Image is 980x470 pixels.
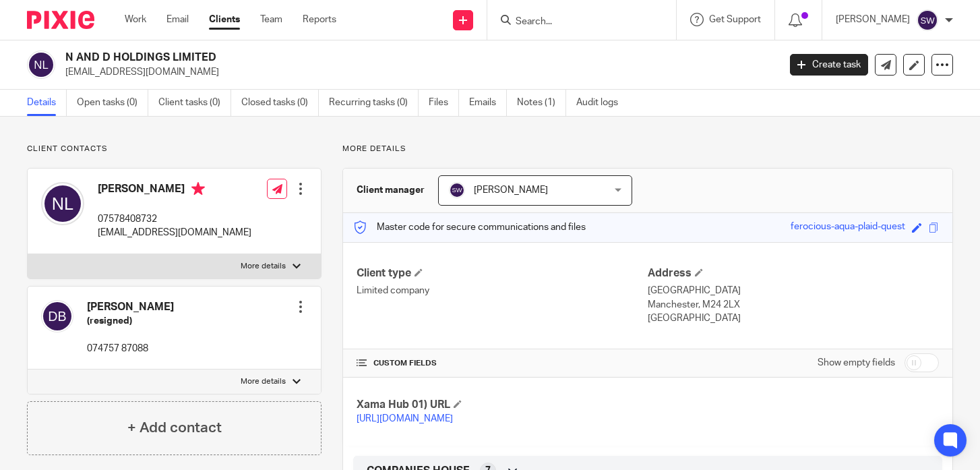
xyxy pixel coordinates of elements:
[357,414,453,423] a: [URL][DOMAIN_NAME]
[818,356,895,370] label: Show empty fields
[166,13,189,26] a: Email
[127,417,222,438] h4: + Add contact
[41,300,73,332] img: svg%3E
[209,13,240,26] a: Clients
[98,182,251,199] h4: [PERSON_NAME]
[342,144,953,154] p: More details
[353,221,586,234] p: Master code for secure communications and files
[648,284,939,297] p: [GEOGRAPHIC_DATA]
[357,183,425,197] h3: Client manager
[27,144,321,154] p: Client contacts
[836,13,910,26] p: [PERSON_NAME]
[917,9,938,31] img: svg%3E
[791,220,905,235] div: ferocious-aqua-plaid-quest
[517,90,566,116] a: Notes (1)
[514,16,636,28] input: Search
[87,342,174,355] p: 074757 87088
[27,90,67,116] a: Details
[474,185,548,195] span: [PERSON_NAME]
[191,182,205,196] i: Primary
[357,358,648,369] h4: CUSTOM FIELDS
[576,90,628,116] a: Audit logs
[303,13,336,26] a: Reports
[27,51,55,79] img: svg%3E
[241,376,286,387] p: More details
[790,54,868,76] a: Create task
[158,90,231,116] a: Client tasks (0)
[87,300,174,314] h4: [PERSON_NAME]
[241,261,286,272] p: More details
[429,90,459,116] a: Files
[65,51,629,65] h2: N AND D HOLDINGS LIMITED
[98,226,251,239] p: [EMAIL_ADDRESS][DOMAIN_NAME]
[357,284,648,297] p: Limited company
[357,398,648,412] h4: Xama Hub 01) URL
[27,11,94,29] img: Pixie
[648,312,939,325] p: [GEOGRAPHIC_DATA]
[77,90,148,116] a: Open tasks (0)
[449,182,465,198] img: svg%3E
[260,13,282,26] a: Team
[709,15,761,24] span: Get Support
[41,182,84,225] img: svg%3E
[65,65,770,79] p: [EMAIL_ADDRESS][DOMAIN_NAME]
[469,90,507,116] a: Emails
[648,266,939,281] h4: Address
[98,212,251,226] p: 07578408732
[125,13,146,26] a: Work
[329,90,419,116] a: Recurring tasks (0)
[357,266,648,281] h4: Client type
[648,298,939,312] p: Manchester, M24 2LX
[87,314,174,328] h5: (resigned)
[241,90,319,116] a: Closed tasks (0)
